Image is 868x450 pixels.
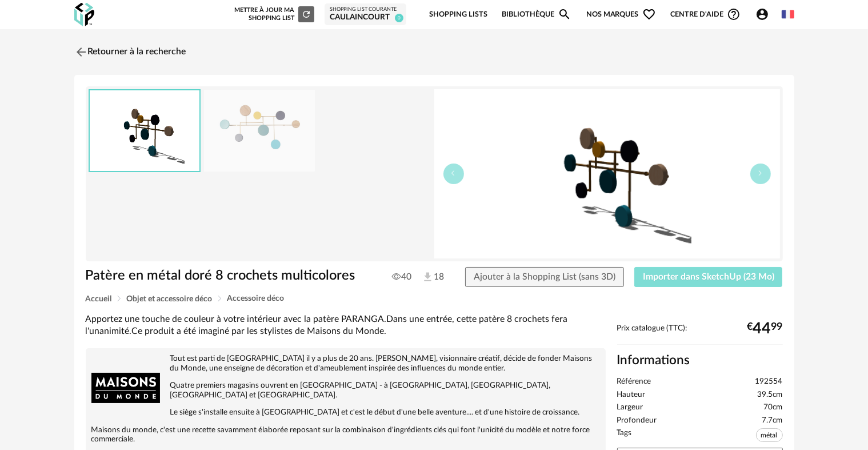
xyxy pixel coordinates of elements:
[74,45,88,59] img: svg+xml;base64,PHN2ZyB3aWR0aD0iMjQiIGhlaWdodD0iMjQiIHZpZXdCb3g9IjAgMCAyNCAyNCIgZmlsbD0ibm9uZSIgeG...
[762,416,783,426] span: 7.7cm
[642,7,656,21] span: Heart Outline icon
[756,428,783,442] span: métal
[90,90,199,171] img: thumbnail.png
[617,377,651,387] span: Référence
[227,294,285,302] span: Accessoire déco
[465,267,624,288] button: Ajouter à la Shopping List (sans 3D)
[91,354,600,373] p: Tout est parti de [GEOGRAPHIC_DATA] il y a plus de 20 ans. [PERSON_NAME], visionnaire créatif, dé...
[91,381,600,400] p: Quatre premiers magasins ouvrent en [GEOGRAPHIC_DATA] - à [GEOGRAPHIC_DATA], [GEOGRAPHIC_DATA], [...
[86,294,783,303] div: Breadcrumb
[586,1,656,28] span: Nos marques
[617,416,657,426] span: Profondeur
[91,354,160,423] img: brand logo
[755,7,774,21] span: Account Circle icon
[617,403,643,413] span: Largeur
[204,90,315,172] img: patere-en-metal-dore-8-crochets-multicolores-1000-12-18-192554_1.jpg
[617,390,646,400] span: Hauteur
[86,313,606,338] div: Apportez une touche de couleur à votre intérieur avec la patère PARANGA.Dans une entrée, cette pa...
[747,324,783,333] div: € 99
[74,39,186,65] a: Retourner à la recherche
[670,7,741,21] span: Centre d'aideHelp Circle Outline icon
[91,408,600,417] p: Le siège s'installe ensuite à [GEOGRAPHIC_DATA] et c'est le début d'une belle aventure.... et d'u...
[330,6,401,23] a: Shopping List courante Caulaincourt 0
[617,352,783,369] h2: Informations
[753,324,771,333] span: 44
[232,6,314,22] div: Mettre à jour ma Shopping List
[634,267,783,288] button: Importer dans SketchUp (23 Mo)
[764,403,783,413] span: 70cm
[434,89,780,258] img: thumbnail.png
[91,425,600,445] p: Maisons du monde, c'est une recette savamment élaborée reposant sur la combinaison d'ingrédients ...
[392,271,411,282] span: 40
[127,295,213,303] span: Objet et accessoire déco
[86,267,370,285] h1: Patère en métal doré 8 crochets multicolores
[502,1,571,28] a: BibliothèqueMagnify icon
[782,8,794,21] img: fr
[86,295,112,303] span: Accueil
[74,3,94,26] img: OXP
[395,14,403,22] span: 0
[558,7,571,21] span: Magnify icon
[330,13,401,23] div: Caulaincourt
[758,390,783,400] span: 39.5cm
[422,271,444,284] span: 18
[727,7,741,21] span: Help Circle Outline icon
[755,7,769,21] span: Account Circle icon
[755,377,783,387] span: 192554
[474,272,615,281] span: Ajouter à la Shopping List (sans 3D)
[617,324,783,345] div: Prix catalogue (TTC):
[429,1,487,28] a: Shopping Lists
[617,428,632,445] span: Tags
[643,272,774,281] span: Importer dans SketchUp (23 Mo)
[422,271,434,283] img: Téléchargements
[330,6,401,13] div: Shopping List courante
[301,11,311,17] span: Refresh icon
